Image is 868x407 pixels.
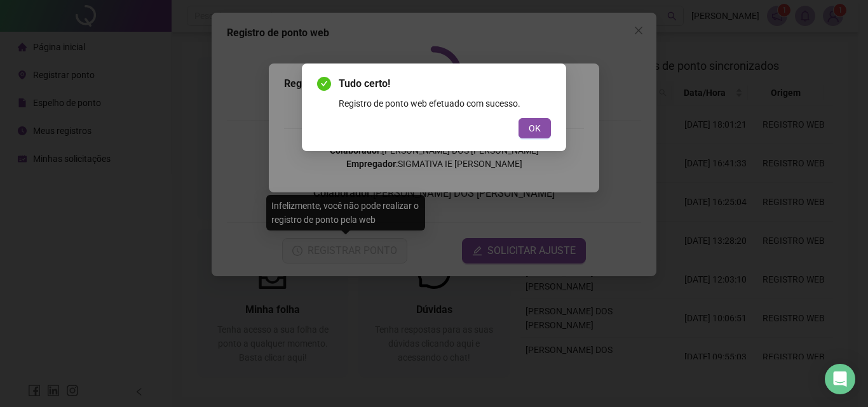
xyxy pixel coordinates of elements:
div: Registro de ponto web efetuado com sucesso. [339,97,551,110]
button: OK [519,118,551,138]
div: Open Intercom Messenger [825,364,855,394]
span: OK [529,121,541,135]
span: check-circle [317,77,331,91]
span: Tudo certo! [339,76,551,91]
